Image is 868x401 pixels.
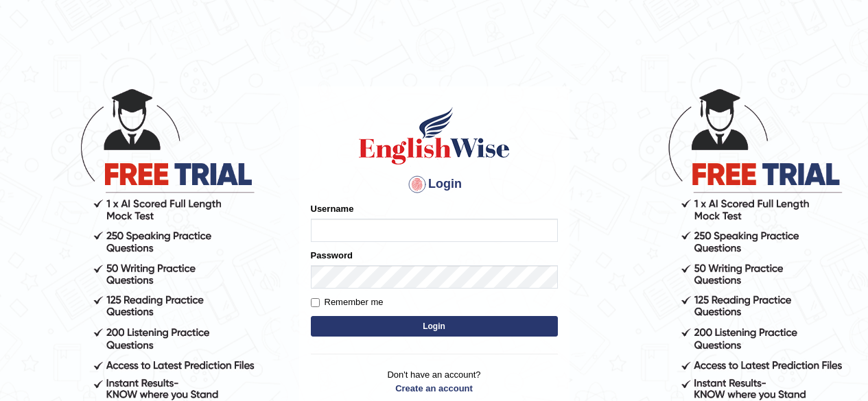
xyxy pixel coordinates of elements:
[311,202,354,215] label: Username
[311,382,558,395] a: Create an account
[311,316,558,337] button: Login
[311,298,320,307] input: Remember me
[311,173,558,195] h4: Login
[311,249,353,262] label: Password
[311,295,384,309] label: Remember me
[356,105,513,167] img: Logo of English Wise sign in for intelligent practice with AI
